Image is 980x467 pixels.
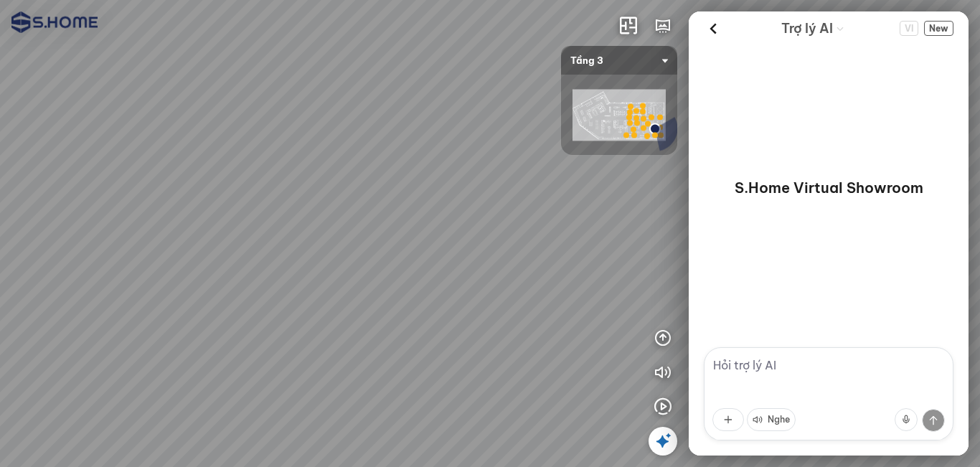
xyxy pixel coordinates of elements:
span: Tầng 3 [570,46,668,75]
p: S.Home Virtual Showroom [735,178,923,198]
span: VI [900,21,918,36]
img: shome_ha_dong_l_EDTARCY6XNHH.png [573,90,666,141]
button: Change language [900,21,918,36]
button: New Chat [924,21,953,36]
div: AI Guide options [781,17,844,39]
img: logo [11,11,98,33]
span: Trợ lý AI [781,19,833,39]
span: New [924,21,953,36]
button: Nghe [747,408,796,431]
